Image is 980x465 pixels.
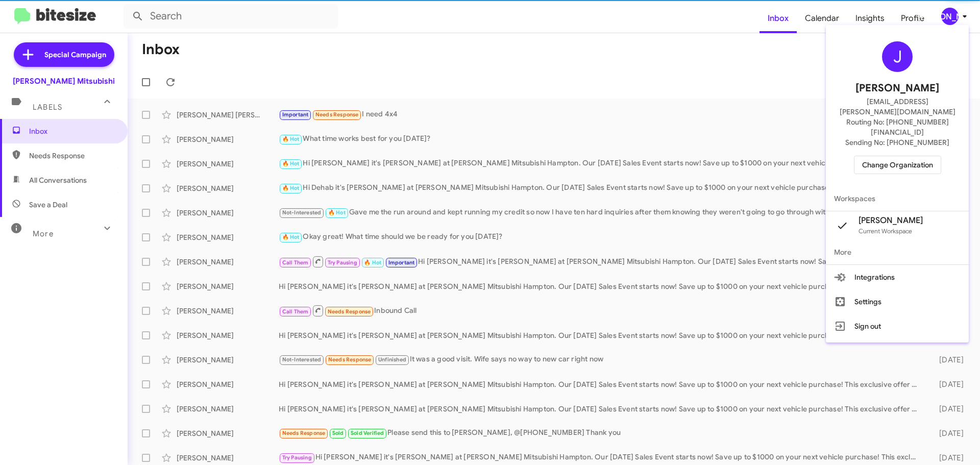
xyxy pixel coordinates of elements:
[882,41,913,72] div: J
[826,240,969,264] span: More
[862,156,933,174] span: Change Organization
[859,227,912,235] span: Current Workspace
[854,156,941,174] button: Change Organization
[826,289,969,314] button: Settings
[845,137,949,148] span: Sending No: [PHONE_NUMBER]
[826,265,969,289] button: Integrations
[826,186,969,211] span: Workspaces
[855,80,939,96] span: [PERSON_NAME]
[838,96,957,117] span: [EMAIL_ADDRESS][PERSON_NAME][DOMAIN_NAME]
[826,314,969,338] button: Sign out
[859,215,923,226] span: [PERSON_NAME]
[838,117,957,137] span: Routing No: [PHONE_NUMBER][FINANCIAL_ID]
